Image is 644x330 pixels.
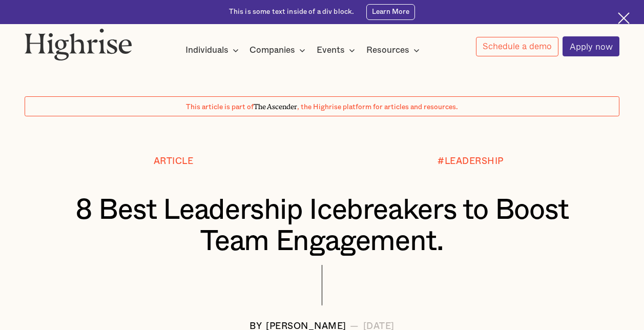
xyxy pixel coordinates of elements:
span: This article is part of [186,104,254,111]
div: This is some text inside of a div block. [229,7,355,17]
div: Individuals [185,44,228,56]
h1: 8 Best Leadership Icebreakers to Boost Team Engagement. [50,195,595,258]
a: Learn More [366,4,415,19]
div: Events [317,44,358,56]
div: Events [317,44,345,56]
a: Apply now [563,36,619,56]
div: Article [154,156,194,166]
div: Resources [366,44,423,56]
span: The Ascender [254,101,297,109]
div: Resources [366,44,409,56]
span: , the Highrise platform for articles and resources. [297,104,458,111]
div: Companies [250,44,295,56]
div: #LEADERSHIP [438,156,504,166]
img: Cross icon [618,12,630,24]
div: Companies [250,44,308,56]
img: Highrise logo [25,28,132,60]
a: Schedule a demo [476,37,559,56]
div: Individuals [185,44,242,56]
